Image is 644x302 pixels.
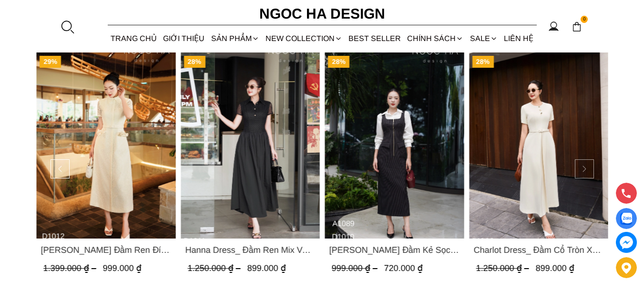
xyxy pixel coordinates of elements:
[332,264,380,273] span: 999.000 ₫
[384,264,423,273] span: 720.000 ₫
[41,243,171,257] a: Link to Catherine Dress_ Đầm Ren Đính Hoa Túi Màu Kem D1012
[36,52,176,239] a: Product image - Catherine Dress_ Đầm Ren Đính Hoa Túi Màu Kem D1012
[473,243,603,257] a: Link to Charlot Dress_ Đầm Cổ Tròn Xếp Ly Giữa Kèm Đai Màu Kem D1009
[329,243,460,257] a: Link to Mary Dress_ Đầm Kẻ Sọc Sát Nách Khóa Đồng D1010
[501,26,536,51] a: LIÊN HỆ
[616,208,637,229] a: Display image
[346,26,404,51] a: BEST SELLER
[160,26,208,51] a: GIỚI THIỆU
[616,232,637,253] a: messenger
[187,264,243,273] span: 1.250.000 ₫
[180,52,320,239] a: Product image - Hanna Dress_ Đầm Ren Mix Vải Thô Màu Đen D1011
[473,243,603,257] span: Charlot Dress_ Đầm Cổ Tròn Xếp Ly Giữa Kèm Đai Màu Kem D1009
[208,26,262,51] div: SẢN PHẨM
[251,2,394,25] a: Ngoc Ha Design
[572,21,582,32] img: img-CART-ICON-ksit0nf1
[476,264,531,273] span: 1.250.000 ₫
[185,243,315,257] a: Link to Hanna Dress_ Đầm Ren Mix Vải Thô Màu Đen D1011
[329,243,460,257] span: [PERSON_NAME] Đầm Kẻ Sọc Sát Nách Khóa Đồng D1010
[108,26,160,51] a: TRANG CHỦ
[43,264,99,273] span: 1.399.000 ₫
[185,243,315,257] span: Hanna Dress_ Đầm Ren Mix Vải Thô Màu Đen D1011
[467,26,501,51] a: SALE
[620,213,632,225] img: Display image
[325,52,464,239] a: Product image - Mary Dress_ Đầm Kẻ Sọc Sát Nách Khóa Đồng D1010
[262,26,345,51] a: NEW COLLECTION
[535,264,574,273] span: 899.000 ₫
[247,264,286,273] span: 899.000 ₫
[41,243,171,257] span: [PERSON_NAME] Đầm Ren Đính Hoa Túi Màu Kem D1012
[581,16,588,23] span: 0
[469,52,608,239] a: Product image - Charlot Dress_ Đầm Cổ Tròn Xếp Ly Giữa Kèm Đai Màu Kem D1009
[103,264,142,273] span: 999.000 ₫
[404,26,467,51] div: Chính sách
